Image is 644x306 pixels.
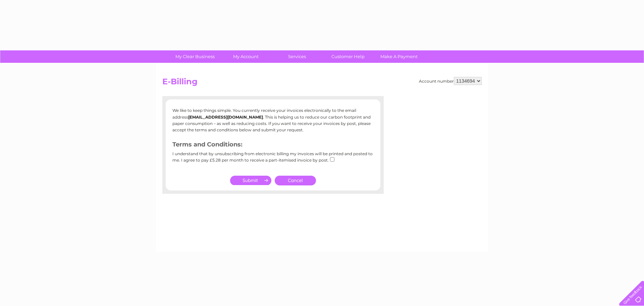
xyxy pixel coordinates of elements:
[172,140,374,151] h3: Terms and Conditions:
[269,50,325,63] a: Services
[419,77,482,85] div: Account number
[218,50,274,63] a: My Account
[162,77,482,90] h2: E-Billing
[275,176,316,185] a: Cancel
[167,50,223,63] a: My Clear Business
[188,115,263,120] b: [EMAIL_ADDRESS][DOMAIN_NAME]
[371,50,427,63] a: Make A Payment
[230,176,271,185] input: Submit
[320,50,376,63] a: Customer Help
[172,151,374,167] div: I understand that by unsubscribing from electronic billing my invoices will be printed and posted...
[172,107,374,133] p: We like to keep things simple. You currently receive your invoices electronically to the email ad...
